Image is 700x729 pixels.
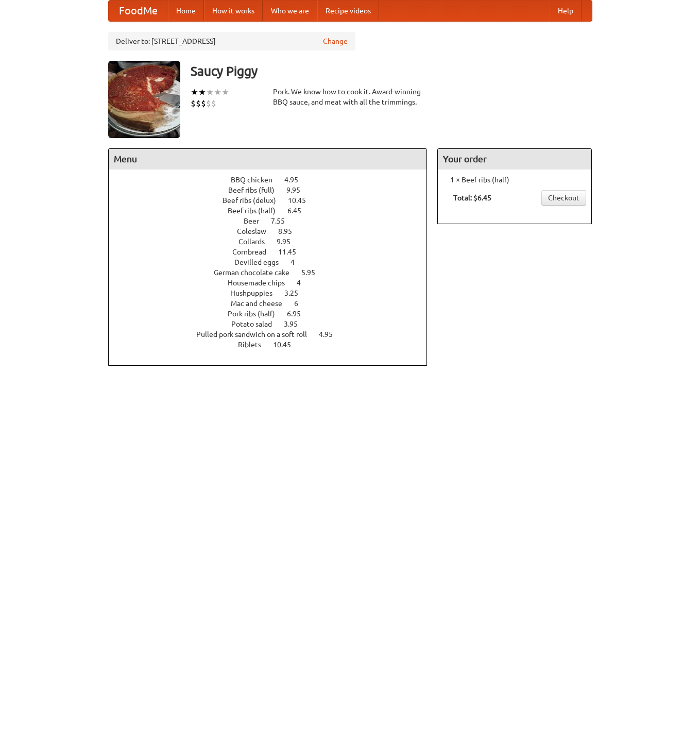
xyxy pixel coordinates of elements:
[550,1,582,21] a: Help
[244,217,269,225] span: Beer
[168,1,204,21] a: Home
[286,186,311,194] span: 9.95
[263,1,317,21] a: Who we are
[443,175,586,185] li: 1 × Beef ribs (half)
[231,299,317,308] a: Mac and cheese 6
[453,194,491,202] b: Total: $6.45
[232,248,277,256] span: Cornbread
[231,299,293,308] span: Mac and cheese
[223,196,286,205] span: Beef ribs (delux)
[284,289,309,297] span: 3.25
[231,320,317,328] a: Potato salad 3.95
[237,227,277,235] span: Coleslaw
[238,341,271,349] span: Riblets
[196,330,352,338] a: Pulled pork sandwich on a soft roll 4.95
[287,207,312,215] span: 6.45
[319,330,343,338] span: 4.95
[109,1,168,21] a: FoodMe
[237,227,311,235] a: Coleslaw 8.95
[238,238,275,246] span: Collards
[232,248,315,256] a: Cornbread 11.45
[198,87,206,98] li: ★
[204,1,263,21] a: How it works
[284,320,308,328] span: 3.95
[297,279,311,287] span: 4
[273,341,301,349] span: 10.45
[291,258,305,266] span: 4
[317,1,379,21] a: Recipe videos
[230,289,317,297] a: Hushpuppies 3.25
[196,98,201,109] li: $
[278,227,302,235] span: 8.95
[223,196,325,205] a: Beef ribs (delux) 10.45
[323,36,348,46] a: Change
[228,186,319,194] a: Beef ribs (full) 9.95
[228,186,285,194] span: Beef ribs (full)
[238,238,310,246] a: Collards 9.95
[206,98,211,109] li: $
[238,341,310,349] a: Riblets 10.45
[214,87,221,98] li: ★
[211,98,216,109] li: $
[228,207,320,215] a: Beef ribs (half) 6.45
[288,196,316,205] span: 10.45
[108,61,180,138] img: angular.jpg
[228,279,295,287] span: Housemade chips
[191,98,196,109] li: $
[108,32,355,50] div: Deliver to: [STREET_ADDRESS]
[271,217,295,225] span: 7.55
[541,190,586,206] a: Checkout
[109,149,427,169] h4: Menu
[438,149,591,169] h4: Your order
[284,176,309,184] span: 4.95
[277,238,301,246] span: 9.95
[231,176,283,184] span: BBQ chicken
[231,320,282,328] span: Potato salad
[234,258,289,266] span: Devilled eggs
[294,299,309,308] span: 6
[228,279,320,287] a: Housemade chips 4
[301,268,326,277] span: 5.95
[234,258,314,266] a: Devilled eggs 4
[273,87,428,107] div: Pork. We know how to cook it. Award-winning BBQ sauce, and meat with all the trimmings.
[221,87,229,98] li: ★
[196,330,317,338] span: Pulled pork sandwich on a soft roll
[231,176,317,184] a: BBQ chicken 4.95
[287,310,311,318] span: 6.95
[214,268,300,277] span: German chocolate cake
[201,98,206,109] li: $
[244,217,304,225] a: Beer 7.55
[228,207,286,215] span: Beef ribs (half)
[230,289,283,297] span: Hushpuppies
[191,61,592,81] h3: Saucy Piggy
[214,268,334,277] a: German chocolate cake 5.95
[206,87,214,98] li: ★
[191,87,198,98] li: ★
[228,310,285,318] span: Pork ribs (half)
[228,310,320,318] a: Pork ribs (half) 6.95
[278,248,306,256] span: 11.45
